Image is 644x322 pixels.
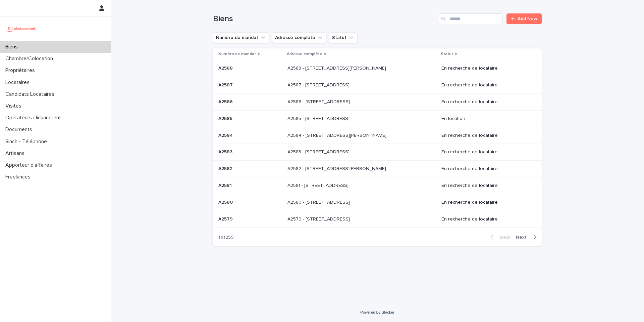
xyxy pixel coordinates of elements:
[287,165,387,172] p: A2582 - 12 avenue Charles VII, Saint-Maur-des-Fossés 94100
[287,115,351,122] p: A2585 - [STREET_ADDRESS]
[516,235,531,240] span: Next
[218,182,233,189] p: A2581
[218,50,256,58] p: Numéro de mandat
[3,174,36,180] p: Freelances
[218,131,234,138] p: A2584
[213,110,542,127] tr: A2585A2585 A2585 - [STREET_ADDRESS]A2585 - [STREET_ADDRESS] En location
[441,99,531,105] p: En recherche de locataire
[213,127,542,144] tr: A2584A2584 A2584 - [STREET_ADDRESS][PERSON_NAME]A2584 - [STREET_ADDRESS][PERSON_NAME] En recherch...
[213,211,542,228] tr: A2579A2579 A2579 - [STREET_ADDRESS]A2579 - [STREET_ADDRESS] En recherche de locataire
[496,235,511,240] span: Back
[287,81,351,88] p: A2587 - [STREET_ADDRESS]
[213,161,542,177] tr: A2582A2582 A2582 - [STREET_ADDRESS][PERSON_NAME]A2582 - [STREET_ADDRESS][PERSON_NAME] En recherch...
[287,215,351,222] p: A2579 - [STREET_ADDRESS]
[218,64,234,71] p: A2588
[213,194,542,211] tr: A2580A2580 A2580 - [STREET_ADDRESS]A2580 - [STREET_ADDRESS] En recherche de locataire
[3,67,40,74] p: Propriétaires
[213,144,542,161] tr: A2583A2583 A2583 - [STREET_ADDRESS]A2583 - [STREET_ADDRESS] En recherche de locataire
[218,98,234,105] p: A2586
[3,79,35,86] p: Locataires
[287,50,322,58] p: Adresse complète
[441,149,531,155] p: En recherche de locataire
[3,150,30,157] p: Artisans
[213,229,239,246] p: 1 of 259
[441,200,531,205] p: En recherche de locataire
[441,50,453,58] p: Statut
[441,82,531,88] p: En recherche de locataire
[5,22,38,35] img: UCB0brd3T0yccxBKYDjQ
[506,13,542,24] a: Add New
[513,234,542,240] button: Next
[213,32,269,43] button: Numéro de mandat
[441,116,531,122] p: En location
[441,166,531,172] p: En recherche de locataire
[218,81,234,88] p: A2587
[213,60,542,77] tr: A2588A2588 A2588 - [STREET_ADDRESS][PERSON_NAME]A2588 - [STREET_ADDRESS][PERSON_NAME] En recherch...
[218,215,234,222] p: A2579
[3,138,52,145] p: Sinch - Téléphone
[439,13,502,24] input: Search
[518,16,537,21] span: Add New
[218,198,234,205] p: A2580
[3,162,57,168] p: Apporteur d'affaires
[441,66,531,71] p: En recherche de locataire
[287,131,388,138] p: A2584 - 79 Avenue du Général de Gaulle, Champigny sur Marne 94500
[213,77,542,94] tr: A2587A2587 A2587 - [STREET_ADDRESS]A2587 - [STREET_ADDRESS] En recherche de locataire
[3,115,66,121] p: Operateurs clickandrent
[3,126,38,133] p: Documents
[287,198,351,205] p: A2580 - [STREET_ADDRESS]
[360,310,394,314] a: Powered By Stacker
[272,32,326,43] button: Adresse complète
[213,177,542,194] tr: A2581A2581 A2581 - [STREET_ADDRESS]A2581 - [STREET_ADDRESS] En recherche de locataire
[213,14,436,24] h1: Biens
[3,44,23,50] p: Biens
[3,103,27,109] p: Visites
[3,55,58,62] p: Chambre/Colocation
[441,133,531,138] p: En recherche de locataire
[3,91,60,97] p: Candidats Locataires
[287,64,387,71] p: A2588 - [STREET_ADDRESS][PERSON_NAME]
[485,234,513,240] button: Back
[287,148,351,155] p: A2583 - 79 Avenue du Général de Gaulle, Champigny sur Marne 94500
[329,32,358,43] button: Statut
[441,183,531,189] p: En recherche de locataire
[287,98,351,105] p: A2586 - [STREET_ADDRESS]
[218,148,234,155] p: A2583
[441,216,531,222] p: En recherche de locataire
[213,93,542,110] tr: A2586A2586 A2586 - [STREET_ADDRESS]A2586 - [STREET_ADDRESS] En recherche de locataire
[287,182,350,189] p: A2581 - [STREET_ADDRESS]
[218,165,234,172] p: A2582
[218,115,234,122] p: A2585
